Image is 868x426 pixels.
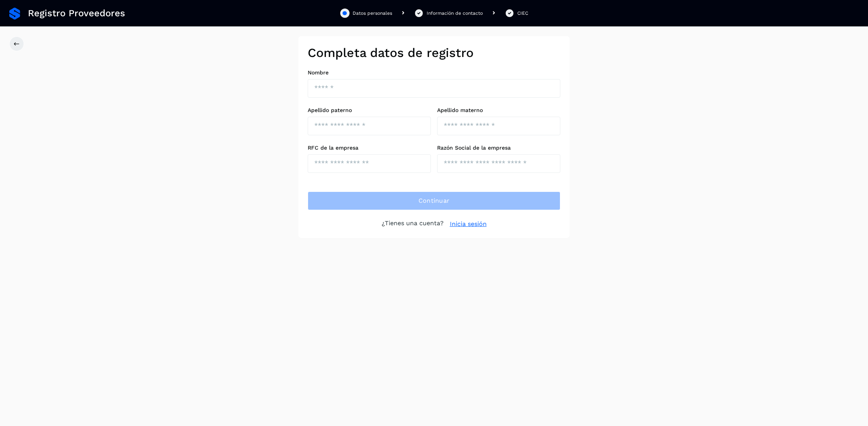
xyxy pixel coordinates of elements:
h2: Completa datos de registro [308,45,560,60]
label: Nombre [308,69,560,76]
button: Continuar [308,191,560,210]
span: Registro Proveedores [28,8,125,19]
a: Inicia sesión [450,219,487,229]
p: ¿Tienes una cuenta? [382,219,444,229]
label: Apellido paterno [308,107,431,114]
label: Razón Social de la empresa [437,145,560,151]
div: Información de contacto [427,10,483,17]
label: RFC de la empresa [308,145,431,151]
span: Continuar [418,197,450,205]
label: Apellido materno [437,107,560,114]
div: Datos personales [353,10,392,17]
div: CIEC [517,10,528,17]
